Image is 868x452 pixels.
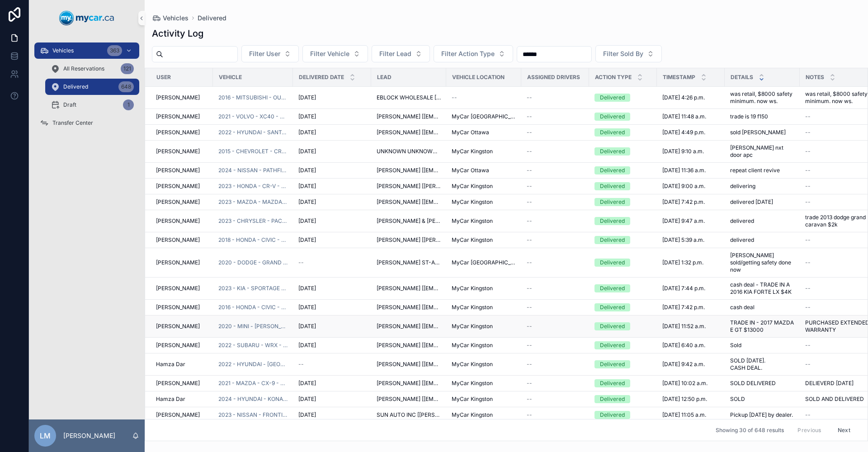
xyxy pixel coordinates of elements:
span: Showing 30 of 648 results [716,427,784,434]
span: [DATE] 6:40 a.m. [662,342,705,349]
span: -- [805,342,811,349]
div: Delivered [600,147,625,155]
span: Filter Sold By [603,49,643,58]
span: [PERSON_NAME] [156,217,200,225]
span: [DATE] 11:36 a.m. [662,167,706,174]
div: 363 [107,45,122,56]
span: [DATE] [298,129,316,136]
span: 2020 - DODGE - GRAND CARAVAN - PREMIUM PLUS - 250185 [218,259,288,266]
a: Vehicles363 [34,42,139,59]
span: [PERSON_NAME] [156,304,200,311]
span: MyCar Kingston [452,395,493,403]
span: [DATE] 9:47 a.m. [662,217,705,225]
span: MyCar Kingston [452,342,493,349]
span: [PERSON_NAME] [156,183,200,190]
span: [DATE] 11:48 a.m. [662,113,706,120]
a: 2023 - NISSAN - FRONTIER - PRO-4X - 250612 [218,411,288,419]
a: 2022 - SUBARU - WRX - SPORT-TECH - 250044 [218,342,288,349]
span: MyCar Kingston [452,217,493,225]
span: -- [527,411,532,419]
span: Filter Lead [379,49,411,58]
span: SOLD AND DELIVERED [805,395,864,403]
span: Lead [377,74,392,81]
span: [PERSON_NAME] [[EMAIL_ADDRESS][DOMAIN_NAME]] [377,323,441,330]
span: MyCar Kingston [452,183,493,190]
span: [DATE] 11:52 a.m. [662,323,706,330]
span: MyCar Kingston [452,236,493,244]
a: Vehicles [152,14,189,23]
span: [PERSON_NAME] [[EMAIL_ADDRESS][DOMAIN_NAME]] [377,342,441,349]
span: [PERSON_NAME] [156,411,200,419]
span: MyCar Kingston [452,285,493,292]
span: Timestamp [663,74,695,81]
span: -- [527,380,532,387]
span: -- [527,148,532,155]
a: Draft1 [45,97,139,113]
span: [PERSON_NAME] [156,323,200,330]
span: MyCar Kingston [452,323,493,330]
span: [PERSON_NAME] [156,167,200,174]
span: 2022 - HYUNDAI - SANTA [PERSON_NAME] - ULTIMATE W/COLOUR PACKAGE - 250271 [218,129,288,136]
span: [DATE] 9:42 a.m. [662,361,705,368]
span: -- [805,183,811,190]
span: 2023 - MAZDA - MAZDA3 - SELECT PACKAGE - 250697 [218,198,288,206]
a: 2016 - HONDA - CIVIC - LX - 250451 [218,304,288,311]
span: MyCar Kingston [452,361,493,368]
span: -- [527,129,532,136]
span: [DATE] 7:44 p.m. [662,285,705,292]
span: [DATE] 7:42 p.m. [662,198,705,206]
div: 1 [123,99,134,110]
a: 2023 - CHRYSLER - PACIFICA - TOURING L - 250329 [218,217,288,225]
span: SOLD DELIVERED [730,380,776,387]
span: delivering [730,183,755,190]
span: -- [805,113,811,120]
div: Delivered [600,259,625,267]
a: 2024 - NISSAN - PATHFINDER - PLATINUM - 250710 [218,167,288,174]
span: [PERSON_NAME] [[EMAIL_ADDRESS][DOMAIN_NAME]] [377,304,441,311]
span: MyCar Kingston [452,148,493,155]
span: [DATE] 12:50 p.m. [662,395,707,403]
span: -- [527,198,532,206]
span: Vehicle [219,74,242,81]
a: 2023 - HONDA - CR-V - EX-L - 250798 [218,183,288,190]
span: [PERSON_NAME] [156,236,200,244]
span: 2021 - VOLVO - XC40 - T5 MOMENTUM - 250444 [218,113,288,120]
span: Filter Vehicle [310,49,349,58]
span: -- [298,361,304,368]
span: [DATE] [298,395,316,403]
span: sold [PERSON_NAME] [730,129,786,136]
span: Transfer Center [52,119,93,127]
a: All Reservations121 [45,61,139,77]
button: Select Button [372,45,430,62]
span: 2016 - MITSUBISHI - OUTLANDER - SE/SEL - 250896 [218,94,288,101]
span: Delivered [198,14,226,23]
span: User [156,74,171,81]
span: Vehicles [52,47,74,54]
span: -- [805,411,811,419]
span: -- [805,148,811,155]
span: Pickup [DATE] by dealer. [730,411,793,419]
span: -- [805,167,811,174]
span: [PERSON_NAME] [156,94,200,101]
span: Filter Action Type [441,49,495,58]
a: 2024 - HYUNDAI - KONA - 2.0L PREFERRED - 250196 [218,395,288,403]
span: Draft [63,101,76,108]
span: [PERSON_NAME] [[EMAIL_ADDRESS][DOMAIN_NAME]] [377,380,441,387]
span: [PERSON_NAME] [156,198,200,206]
h1: Activity Log [152,27,203,40]
div: Delivered [600,236,625,244]
span: -- [527,285,532,292]
span: MyCar Kingston [452,198,493,206]
div: Delivered [600,94,625,102]
p: [PERSON_NAME] [63,431,115,440]
span: [DATE] [298,198,316,206]
span: EBLOCK WHOLESALE [[PERSON_NAME][EMAIL_ADDRESS][PERSON_NAME][DOMAIN_NAME]] [377,94,441,101]
span: -- [527,113,532,120]
div: Delivered [600,284,625,292]
span: -- [805,304,811,311]
span: cash deal [730,304,755,311]
span: MyCar Ottawa [452,167,489,174]
span: [PERSON_NAME] [[PERSON_NAME][EMAIL_ADDRESS][DOMAIN_NAME]] [377,183,441,190]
